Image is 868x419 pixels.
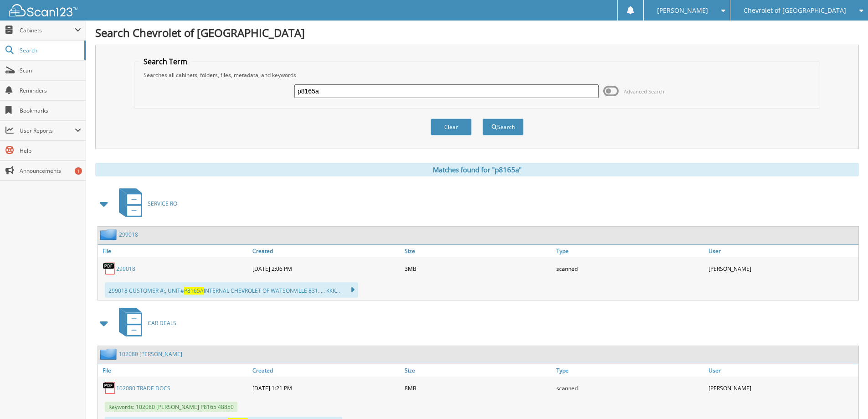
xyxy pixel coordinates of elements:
[431,119,472,135] button: Clear
[250,379,402,397] div: [DATE] 1:21 PM
[402,245,555,257] a: Size
[98,364,250,377] a: File
[554,259,706,278] div: scanned
[402,364,555,377] a: Size
[148,319,176,327] span: CAR DEALS
[75,167,82,175] div: 1
[624,88,664,95] span: Advanced Search
[119,350,182,358] a: 102080 [PERSON_NAME]
[706,245,858,257] a: User
[706,379,858,397] div: [PERSON_NAME]
[706,364,858,377] a: User
[100,348,119,360] img: folder2.png
[554,245,706,257] a: Type
[554,364,706,377] a: Type
[402,259,555,278] div: 3MB
[113,305,176,341] a: CAR DEALS
[9,4,77,16] img: scan123-logo-white.svg
[20,167,81,175] span: Announcements
[95,163,859,176] div: Matches found for "p8165a"
[706,259,858,278] div: [PERSON_NAME]
[402,379,555,397] div: 8MB
[95,25,859,40] h1: Search Chevrolet of [GEOGRAPHIC_DATA]
[98,245,250,257] a: File
[105,402,237,412] span: Keywords: 102080 [PERSON_NAME] P8165 48850
[116,384,170,392] a: 102080 TRADE DOCS
[139,57,192,67] legend: Search Term
[483,119,524,135] button: Search
[20,47,80,54] span: Search
[184,287,204,295] span: P8165A
[554,379,706,397] div: scanned
[116,265,135,273] a: 299018
[250,364,402,377] a: Created
[20,67,81,74] span: Scan
[20,107,81,114] span: Bookmarks
[100,229,119,240] img: folder2.png
[103,262,116,275] img: PDF.png
[657,8,708,13] span: [PERSON_NAME]
[139,71,815,79] div: Searches all cabinets, folders, files, metadata, and keywords
[20,87,81,94] span: Reminders
[103,381,116,395] img: PDF.png
[744,8,846,13] span: Chevrolet of [GEOGRAPHIC_DATA]
[20,26,75,34] span: Cabinets
[250,259,402,278] div: [DATE] 2:06 PM
[20,127,75,134] span: User Reports
[119,231,138,238] a: 299018
[250,245,402,257] a: Created
[113,186,177,222] a: SERVICE RO
[20,147,81,155] span: Help
[105,282,358,298] div: 299018 CUSTOMER #;, UNIT# INTERNAL CHEVROLET OF WATSONVILLE 831. ... KKK...
[148,200,177,207] span: SERVICE RO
